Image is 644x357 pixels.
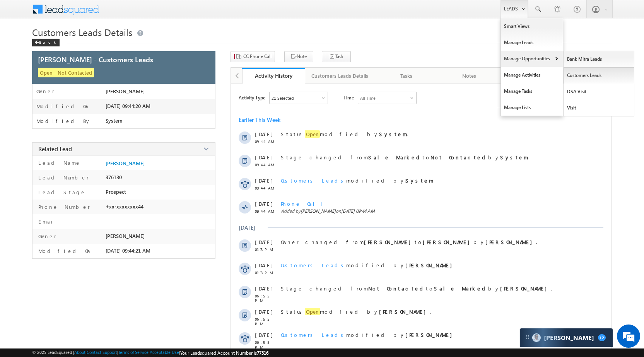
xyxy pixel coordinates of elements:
a: DSA Visit [564,84,634,100]
button: Task [322,51,351,62]
strong: [PERSON_NAME] [364,239,415,245]
a: Acceptable Use [150,350,179,355]
a: [PERSON_NAME] [106,160,145,166]
span: [PERSON_NAME] [106,88,145,94]
a: Customers Leads [564,67,634,84]
span: 12 [598,334,606,341]
span: Status modified by . [281,130,408,138]
span: [DATE] [255,285,272,292]
span: Customers Leads Details [32,26,132,38]
span: Open [305,130,320,138]
span: Added by on [281,208,579,214]
div: Chat with us now [40,41,130,51]
label: Modified On [36,248,92,254]
span: Time [343,92,354,103]
strong: Not Contacted [368,285,426,292]
strong: [PERSON_NAME] [405,331,456,338]
span: Phone Call [281,200,328,207]
span: 09:44 AM [255,162,278,167]
span: 01:13 PM [255,270,278,275]
span: [DATE] [255,239,272,245]
span: 01:13 PM [255,247,278,252]
span: 77516 [257,350,268,356]
a: Manage Activities [501,67,563,83]
div: Minimize live chat window [127,4,145,22]
a: Tasks [375,68,438,84]
span: 376130 [106,174,122,180]
div: [DATE] [239,224,264,231]
span: [DATE] 09:44:21 AM [106,248,150,254]
div: Notes [444,71,494,80]
span: Stage changed from to by . [281,285,552,292]
span: Customers Leads [281,177,346,184]
span: [DATE] [255,177,272,184]
div: All Time [360,96,376,101]
label: Owner [36,233,56,239]
strong: [PERSON_NAME] [485,239,536,245]
span: Customers Leads [281,262,346,268]
span: Open [305,308,320,315]
div: Tasks [381,71,431,80]
strong: System [405,177,434,184]
a: Manage Leads [501,34,563,51]
label: Modified On [36,103,90,109]
span: Status modified by . [281,308,431,315]
span: 09:44 AM [255,139,278,144]
div: Owner Changed,Status Changed,Stage Changed,Source Changed,Notes & 16 more.. [270,92,328,104]
strong: [PERSON_NAME] [379,308,430,315]
span: © 2025 LeadSquared | | | | | [32,350,268,356]
strong: Sale Marked [368,154,422,161]
span: [PERSON_NAME] [301,208,336,214]
strong: [PERSON_NAME] [405,262,456,268]
img: carter-drag [524,334,531,340]
a: Terms of Service [118,350,149,355]
span: [DATE] 09:44:20 AM [106,103,150,109]
button: CC Phone Call [231,51,275,62]
span: Activity Type [239,92,265,103]
span: [DATE] [255,200,272,207]
span: Open - Not Contacted [38,68,94,77]
label: Email [36,218,63,225]
span: modified by [281,331,456,338]
span: Customers Leads [281,331,346,338]
span: 06:55 PM [255,317,278,326]
label: Lead Name [36,159,81,166]
span: Your Leadsquared Account Number is [180,350,268,356]
span: [DATE] [255,331,272,338]
span: Related Lead [38,145,72,153]
strong: Not Contacted [430,154,488,161]
div: Earlier This Week [239,116,280,123]
span: modified by [281,262,456,268]
div: carter-dragCarter[PERSON_NAME]12 [519,328,613,347]
span: [DATE] [255,131,272,137]
label: Modified By [36,118,91,124]
a: Contact Support [87,350,117,355]
span: [PERSON_NAME] - Customers Leads [38,55,153,64]
span: [DATE] 09:44 AM [341,208,375,214]
a: Activity History [242,68,305,84]
span: [DATE] [255,154,272,161]
div: Activity History [248,72,299,79]
a: About [74,350,85,355]
span: CC Phone Call [243,53,272,60]
a: Manage Opportunities [501,51,563,67]
label: Owner [36,88,55,94]
span: System [106,118,123,124]
img: d_60004797649_company_0_60004797649 [13,41,32,51]
span: Stage changed from to by . [281,154,530,161]
span: [DATE] [255,262,272,268]
strong: System [379,131,407,137]
a: Bank Mitra Leads [564,51,634,67]
em: Start Chat [105,238,140,249]
a: Notes [438,68,501,84]
label: Lead Number [36,174,89,181]
a: Manage Lists [501,99,563,116]
a: Customers Leads Details [305,68,375,84]
label: Phone Number [36,203,90,210]
button: Note [284,51,313,62]
span: +xx-xxxxxxxx44 [106,203,143,210]
div: Back [32,39,60,46]
strong: System [500,154,528,161]
span: 06:55 PM [255,340,278,349]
